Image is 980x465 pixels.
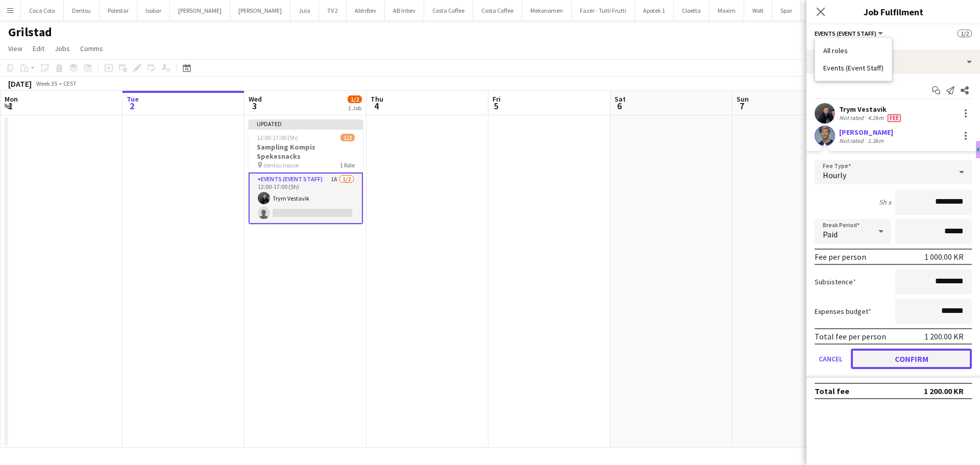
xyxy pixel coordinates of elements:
[257,134,298,141] span: 12:00-17:00 (5h)
[815,252,866,262] div: Fee per person
[888,114,901,122] span: Fee
[866,137,886,144] div: 1.3km
[815,349,847,369] button: Cancel
[839,105,903,114] div: Trym Vestavik
[371,94,383,104] span: Thu
[815,30,876,37] span: Events (Event Staff)
[924,386,964,396] div: 1 200.00 KR
[815,386,849,396] div: Total fee
[866,114,886,122] div: 4.2km
[735,100,749,112] span: 7
[886,114,903,122] div: Crew has different fees then in role
[8,79,32,89] div: [DATE]
[340,161,355,169] span: 1 Role
[55,44,70,53] span: Jobs
[33,44,44,53] span: Edit
[839,114,866,122] div: Not rated
[8,44,22,53] span: View
[815,38,972,45] div: 12:00-17:00 (5h)
[63,80,77,87] div: CEST
[424,1,473,20] button: Costa Coffee
[263,161,299,169] span: dentsu house
[613,100,626,112] span: 6
[851,349,972,369] button: Confirm
[29,42,48,55] a: Edit
[815,30,885,37] button: Events (Event Staff)
[348,104,361,112] div: 1 Job
[674,1,709,20] button: Cloetta
[772,1,801,20] button: Spar
[493,94,501,104] span: Fri
[839,128,893,137] div: [PERSON_NAME]
[348,95,362,103] span: 1/2
[615,94,626,104] span: Sat
[100,1,137,20] button: Polestar
[319,1,347,20] button: TV 2
[290,1,319,20] button: Jula
[3,100,18,112] span: 1
[522,1,572,20] button: Mekonomen
[924,252,964,262] div: 1 000.00 KR
[815,277,856,286] label: Subsistence
[76,42,107,55] a: Comms
[823,170,846,180] span: Hourly
[21,1,64,20] button: Coca Cola
[806,5,980,18] h3: Job Fulfilment
[340,134,355,141] span: 1/2
[347,1,385,20] button: AbInBev
[491,100,501,112] span: 5
[924,331,964,341] div: 1 200.00 KR
[51,42,74,55] a: Jobs
[137,1,170,20] button: Isobar
[385,1,424,20] button: AB Inbev
[170,1,230,20] button: [PERSON_NAME]
[744,1,772,20] button: Wolt
[815,331,886,341] div: Total fee per person
[958,30,972,37] span: 1/2
[823,46,884,55] li: All roles
[635,1,674,20] button: Apotek 1
[839,137,866,144] div: Not rated
[249,173,363,224] app-card-role: Events (Event Staff)1A1/212:00-17:00 (5h)Trym Vestavik
[5,94,18,104] span: Mon
[823,229,838,239] span: Paid
[369,100,383,112] span: 4
[572,1,635,20] button: Fazer - Tutti Frutti
[8,25,52,40] h1: Grilstad
[4,42,27,55] a: View
[801,1,829,20] button: Kiwi
[815,307,871,316] label: Expenses budget
[247,100,262,112] span: 3
[709,1,744,20] button: Maxim
[127,94,139,104] span: Tue
[473,1,522,20] button: Costa Coffee
[879,198,891,207] div: 5h x
[34,80,59,87] span: Week 35
[806,50,980,74] div: Confirmed
[737,94,749,104] span: Sun
[249,142,363,161] h3: Sampling Kompis Spekesnacks
[249,119,363,128] div: Updated
[823,63,884,72] li: Events (Event Staff)
[230,1,290,20] button: [PERSON_NAME]
[125,100,139,112] span: 2
[249,119,363,224] app-job-card: Updated12:00-17:00 (5h)1/2Sampling Kompis Spekesnacks dentsu house1 RoleEvents (Event Staff)1A1/2...
[249,94,262,104] span: Wed
[80,44,103,53] span: Comms
[64,1,100,20] button: Dentsu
